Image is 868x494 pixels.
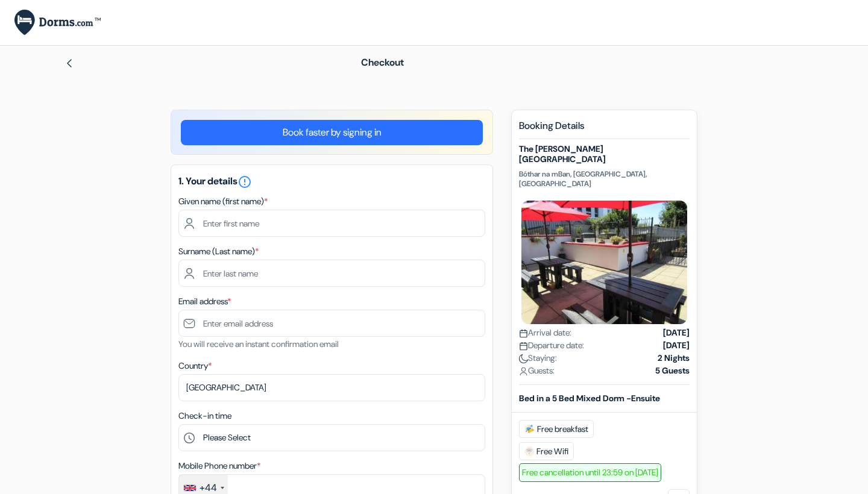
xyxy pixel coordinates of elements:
[64,58,74,68] img: left_arrow.svg
[519,144,690,164] h5: The [PERSON_NAME] [GEOGRAPHIC_DATA]
[519,339,584,352] span: Departure date:
[178,175,485,189] h5: 1. Your details
[178,360,212,372] label: Country
[178,245,259,258] label: Surname (Last name)
[519,120,690,139] h5: Booking Details
[178,460,260,472] label: Mobile Phone number
[178,339,339,349] small: You will receive an instant confirmation email
[519,352,557,364] span: Staying:
[519,367,528,376] img: user_icon.svg
[658,352,690,364] strong: 2 Nights
[519,463,661,482] span: Free cancellation until 23:59 on [DATE]
[663,327,690,339] strong: [DATE]
[178,310,485,337] input: Enter email address
[519,354,528,363] img: moon.svg
[519,393,660,404] b: Bed in a 5 Bed Mixed Dorm -Ensuite
[655,364,690,377] strong: 5 Guests
[519,169,690,189] p: Bóthar na mBan, [GEOGRAPHIC_DATA], [GEOGRAPHIC_DATA]
[237,175,252,189] i: error_outline
[524,424,535,434] img: free_breakfast.svg
[519,329,528,338] img: calendar.svg
[237,175,252,187] a: error_outline
[178,410,231,422] label: Check-in time
[14,10,101,36] img: Dorms.com
[181,120,483,145] a: Book faster by signing in
[178,295,231,308] label: Email address
[519,342,528,351] img: calendar.svg
[519,442,574,460] span: Free Wifi
[361,56,404,69] span: Checkout
[524,446,534,456] img: free_wifi.svg
[519,327,571,339] span: Arrival date:
[178,195,268,208] label: Given name (first name)
[178,260,485,287] input: Enter last name
[519,420,594,438] span: Free breakfast
[663,339,690,352] strong: [DATE]
[519,364,555,377] span: Guests:
[178,210,485,237] input: Enter first name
